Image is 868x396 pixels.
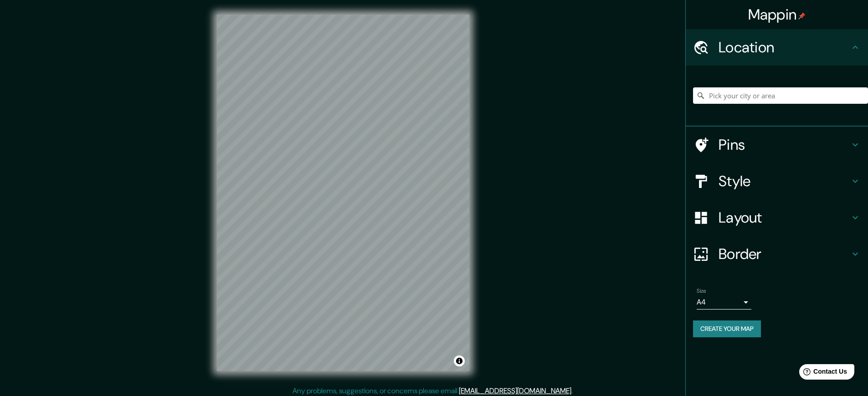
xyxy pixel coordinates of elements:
iframe: Help widget launcher [787,360,858,386]
input: Pick your city or area [693,87,868,104]
h4: Layout [719,208,850,227]
canvas: Map [217,15,469,371]
h4: Border [719,245,850,263]
div: A4 [697,295,751,310]
div: Location [686,29,868,66]
button: Create your map [693,320,761,337]
div: Pins [686,127,868,163]
h4: Location [719,38,850,56]
img: pin-icon.png [798,12,806,20]
h4: Mappin [748,5,806,24]
div: Border [686,236,868,272]
label: Size [697,287,706,295]
h4: Pins [719,136,850,154]
div: Layout [686,199,868,236]
h4: Style [719,172,850,190]
button: Toggle attribution [454,355,465,366]
a: [EMAIL_ADDRESS][DOMAIN_NAME] [459,386,571,396]
div: Style [686,163,868,199]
